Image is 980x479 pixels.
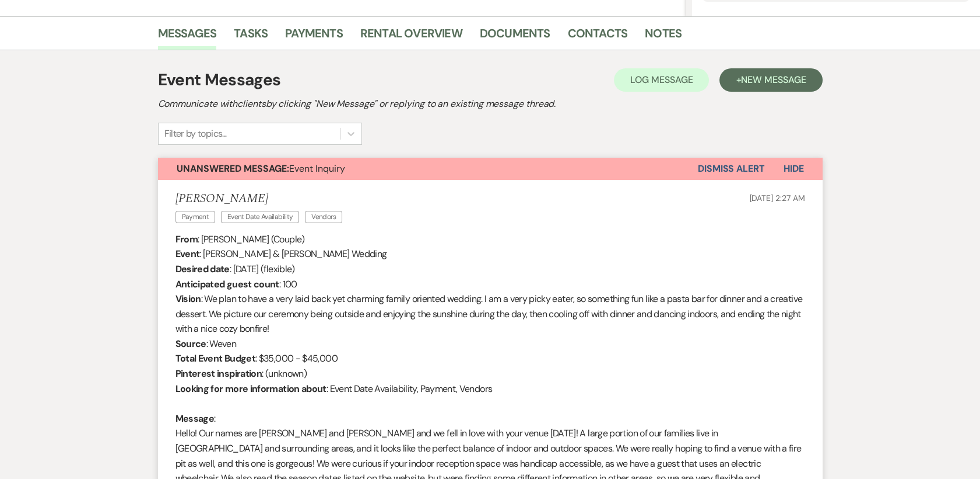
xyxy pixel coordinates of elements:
h5: [PERSON_NAME] [175,192,348,206]
button: Dismiss Alert [698,158,765,180]
b: Anticipated guest count [175,278,279,290]
b: Pinterest inspiration [175,367,262,380]
a: Documents [480,24,550,50]
a: Contacts [568,24,628,50]
b: Looking for more information about [175,383,326,395]
span: Vendors [305,211,342,223]
div: Filter by topics... [164,127,227,141]
a: Rental Overview [360,24,462,50]
b: Vision [175,293,201,305]
b: From [175,233,198,245]
b: Event [175,248,200,260]
span: Hide [784,162,804,175]
strong: Unanswered Message: [177,162,289,175]
span: Payment [175,211,216,223]
span: New Message [741,74,806,86]
a: Notes [645,24,682,50]
button: Log Message [614,68,709,92]
button: Hide [765,158,823,180]
b: Desired date [175,263,230,275]
b: Total Event Budget [175,352,255,365]
span: Log Message [630,74,693,86]
button: +New Message [719,68,822,92]
h1: Event Messages [158,68,281,92]
b: Source [175,338,206,350]
a: Messages [158,24,217,50]
a: Tasks [234,24,268,50]
span: [DATE] 2:27 AM [749,193,805,203]
a: Payments [285,24,343,50]
span: Event Inquiry [177,162,345,175]
b: Message [175,412,215,425]
span: Event Date Availability [221,211,299,223]
h2: Communicate with clients by clicking "New Message" or replying to an existing message thread. [158,97,823,111]
button: Unanswered Message:Event Inquiry [158,158,698,180]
